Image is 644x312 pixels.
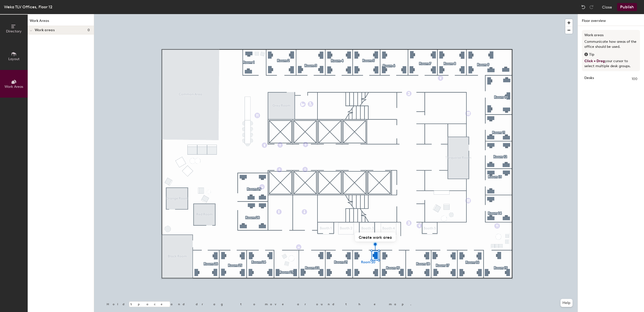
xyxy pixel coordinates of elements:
[560,299,573,307] button: Help
[584,32,637,38] h3: Work areas
[5,85,23,89] span: Work Areas
[6,29,22,33] span: Directory
[584,39,637,49] p: Communicate how areas of the office should be used.
[88,28,90,32] span: 0
[28,18,94,26] h1: Work Areas
[581,5,586,10] img: Undo
[8,57,20,61] span: Layout
[4,4,52,10] div: Weka TLV Offices, Floor 12
[632,76,637,82] span: 100
[584,59,637,69] p: your cursor to select multiple desk groups.
[584,76,594,82] strong: Desks
[578,14,644,26] h1: Floor overview
[584,59,605,63] span: Click + Drag
[35,28,55,32] span: Work areas
[584,52,637,57] div: Tip
[355,232,396,242] button: Create work area
[617,3,637,11] button: Publish
[602,3,612,11] button: Close
[589,5,594,10] img: Redo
